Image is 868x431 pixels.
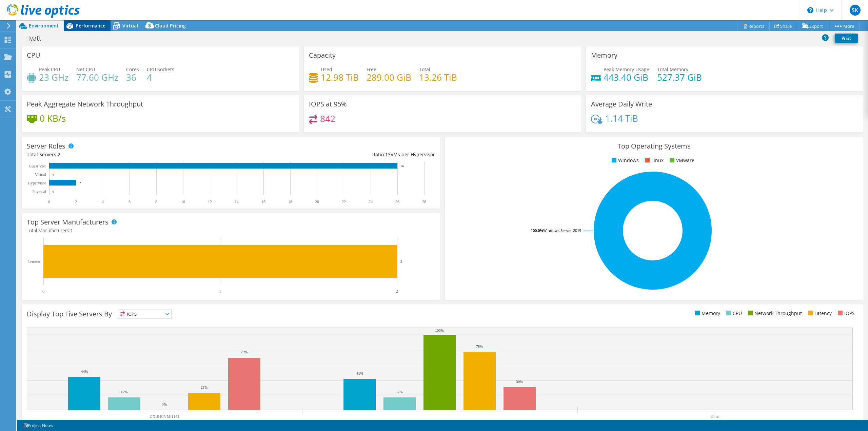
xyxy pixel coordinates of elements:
[342,199,346,204] text: 22
[235,199,239,204] text: 14
[76,22,105,29] span: Performance
[147,74,174,81] h4: 4
[321,66,332,73] span: Used
[396,289,398,294] text: 2
[828,21,860,31] a: More
[643,157,664,164] li: Linux
[746,310,802,317] li: Network Throughput
[155,22,186,29] span: Cloud Pricing
[835,34,858,43] a: Print
[150,414,179,419] text: DXBHCVMH141
[181,199,185,204] text: 10
[53,190,54,193] text: 0
[309,52,336,59] h3: Capacity
[201,385,208,389] text: 23%
[29,164,46,169] text: Guest VM
[32,189,46,194] text: Physical
[42,289,44,294] text: 0
[70,227,73,234] span: 1
[155,199,157,204] text: 8
[118,310,172,318] span: IOPS
[58,151,60,158] span: 2
[807,7,813,13] svg: \n
[422,199,426,204] text: 28
[591,52,617,59] h3: Memory
[39,74,68,81] h4: 23 GHz
[836,310,855,317] li: IOPS
[288,199,292,204] text: 18
[769,21,797,31] a: Share
[435,328,444,332] text: 100%
[48,199,50,204] text: 0
[321,74,359,81] h4: 12.98 TiB
[219,289,221,294] text: 1
[79,181,81,185] text: 2
[693,310,720,317] li: Memory
[231,151,435,158] div: Ratio: VMs per Hypervisor
[27,142,65,150] h3: Server Roles
[850,5,861,16] span: SK
[129,199,131,204] text: 6
[102,199,104,204] text: 4
[27,52,40,59] h3: CPU
[591,100,652,108] h3: Average Daily Write
[610,157,639,164] li: Windows
[261,199,265,204] text: 16
[27,227,435,234] h4: Total Manufacturers:
[657,74,702,81] h4: 527.37 GiB
[27,259,40,264] text: Lenovo
[126,66,139,73] span: Cores
[40,115,66,122] h4: 0 KB/s
[208,199,212,204] text: 12
[27,218,108,226] h3: Top Server Manufacturers
[657,66,688,73] span: Total Memory
[22,35,52,42] h1: Hyatt
[604,74,649,81] h4: 443.40 GiB
[28,181,46,185] text: Hypervisor
[27,151,231,158] div: Total Servers:
[367,74,411,81] h4: 289.00 GiB
[401,164,404,168] text: 26
[797,21,828,31] a: Export
[806,310,832,317] li: Latency
[75,199,77,204] text: 2
[419,66,430,73] span: Total
[29,22,59,29] span: Environment
[604,66,649,73] span: Peak Memory Usage
[39,66,60,73] span: Peak CPU
[53,173,54,176] text: 0
[400,259,402,263] text: 2
[531,228,543,233] tspan: 100.0%
[668,157,694,164] li: VMware
[27,100,143,108] h3: Peak Aggregate Network Throughput
[126,74,139,81] h4: 36
[18,421,58,430] a: Project Notes
[241,350,248,354] text: 70%
[309,100,347,108] h3: IOPS at 95%
[35,172,46,177] text: Virtual
[419,74,457,81] h4: 13.26 TiB
[76,66,95,73] span: Net CPU
[710,414,719,419] text: Other
[737,21,770,31] a: Reports
[81,369,88,373] text: 44%
[162,402,167,406] text: 0%
[315,199,319,204] text: 20
[396,390,403,394] text: 17%
[320,115,335,122] h4: 842
[543,228,581,233] tspan: Windows Server 2019
[356,371,363,375] text: 41%
[725,310,742,317] li: CPU
[476,344,483,348] text: 78%
[122,22,138,29] span: Virtual
[605,115,638,122] h4: 1.14 TiB
[450,142,858,150] h3: Top Operating Systems
[385,151,391,158] span: 13
[369,199,373,204] text: 24
[367,66,376,73] span: Free
[76,74,118,81] h4: 77.60 GHz
[516,379,523,384] text: 30%
[121,390,127,394] text: 17%
[147,66,174,73] span: CPU Sockets
[395,199,399,204] text: 26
